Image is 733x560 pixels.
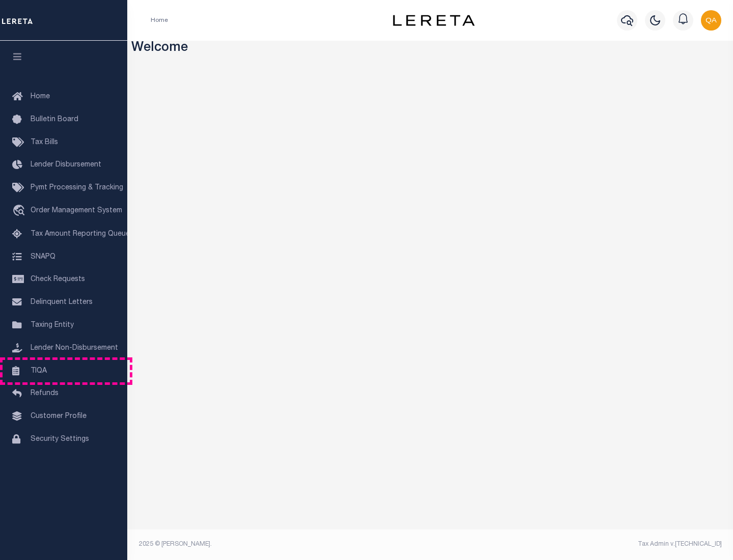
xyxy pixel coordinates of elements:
[31,436,89,443] span: Security Settings
[31,299,93,306] span: Delinquent Letters
[438,540,722,549] div: Tax Admin v.[TECHNICAL_ID]
[31,322,74,329] span: Taxing Entity
[31,345,118,352] span: Lender Non-Disbursement
[131,540,431,549] div: 2025 © [PERSON_NAME].
[31,231,130,238] span: Tax Amount Reporting Queue
[31,413,87,420] span: Customer Profile
[12,205,29,218] i: travel_explore
[31,139,58,146] span: Tax Bills
[31,390,59,397] span: Refunds
[31,253,55,260] span: SNAPQ
[151,16,168,25] li: Home
[701,10,721,31] img: svg+xml;base64,PHN2ZyB4bWxucz0iaHR0cDovL3d3dy53My5vcmcvMjAwMC9zdmciIHBvaW50ZXItZXZlbnRzPSJub25lIi...
[31,93,50,100] span: Home
[31,207,122,214] span: Order Management System
[31,161,101,169] span: Lender Disbursement
[393,15,474,26] img: logo-dark.svg
[31,367,47,374] span: TIQA
[31,116,78,123] span: Bulletin Board
[131,41,729,57] h3: Welcome
[31,276,85,283] span: Check Requests
[31,184,123,191] span: Pymt Processing & Tracking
